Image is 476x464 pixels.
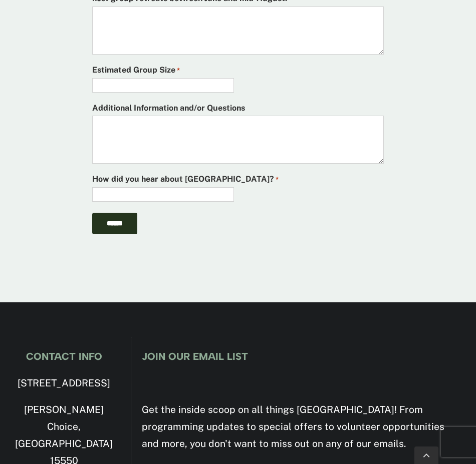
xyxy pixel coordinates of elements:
[92,63,180,78] label: Estimated Group Size
[15,375,113,392] p: [STREET_ADDRESS]
[92,101,245,115] label: Additional Information and/or Questions
[142,401,461,452] p: Get the inside scoop on all things [GEOGRAPHIC_DATA]! From programming updates to special offers ...
[15,351,113,362] h4: CONTACT INFO
[142,351,461,362] h4: JOIN OUR EMAIL LIST
[92,172,279,187] label: How did you hear about [GEOGRAPHIC_DATA]?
